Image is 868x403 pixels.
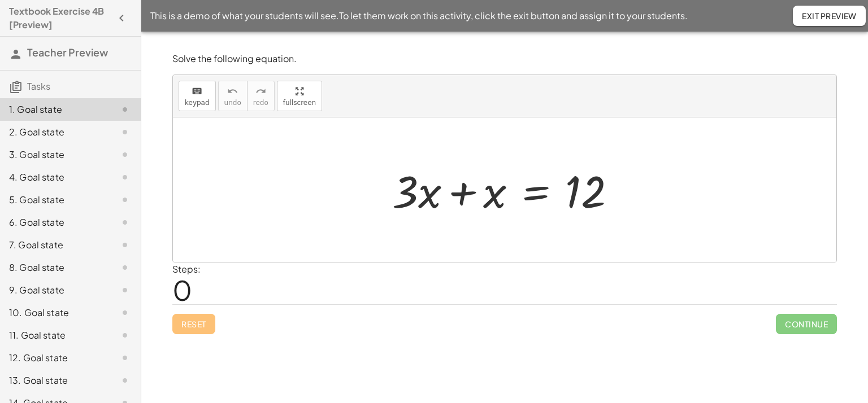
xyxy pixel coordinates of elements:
i: Task not started. [118,170,132,184]
button: undoundo [218,81,248,111]
i: Task not started. [118,103,132,116]
span: undo [224,99,241,107]
div: 11. Goal state [9,328,100,342]
i: Task not started. [118,193,132,207]
span: 0 [172,273,192,307]
i: Task not started. [118,328,132,342]
div: 12. Goal state [9,351,100,365]
div: 2. Goal state [9,125,100,139]
button: keyboardkeypad [179,81,216,111]
div: 13. Goal state [9,374,100,387]
i: Task not started. [118,306,132,319]
h4: Textbook Exercise 4B [Preview] [9,5,111,32]
i: keyboard [192,85,202,98]
i: Task not started. [118,261,132,274]
i: redo [255,85,266,98]
div: 5. Goal state [9,193,100,207]
span: keypad [185,99,210,107]
div: 10. Goal state [9,306,100,319]
div: 4. Goal state [9,170,100,184]
div: 7. Goal state [9,238,100,252]
span: fullscreen [283,99,316,107]
div: 1. Goal state [9,103,100,116]
div: 6. Goal state [9,216,100,229]
div: 9. Goal state [9,283,100,297]
div: 3. Goal state [9,148,100,161]
span: Teacher Preview [27,46,108,59]
i: Task not started. [118,125,132,139]
label: Steps: [172,263,201,275]
i: Task not started. [118,374,132,387]
i: Task not started. [118,283,132,297]
p: Solve the following equation. [172,52,837,65]
button: redoredo [247,81,275,111]
span: This is a demo of what your students will see. To let them work on this activity, click the exit ... [150,9,688,23]
button: fullscreen [277,81,322,111]
i: Task not started. [118,238,132,252]
i: Task not started. [118,351,132,365]
i: Task not started. [118,148,132,161]
span: Tasks [27,80,50,92]
i: undo [227,85,238,98]
i: Task not started. [118,216,132,229]
div: 8. Goal state [9,261,100,274]
span: Exit Preview [802,11,857,21]
span: redo [253,99,268,107]
button: Exit Preview [793,6,866,26]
